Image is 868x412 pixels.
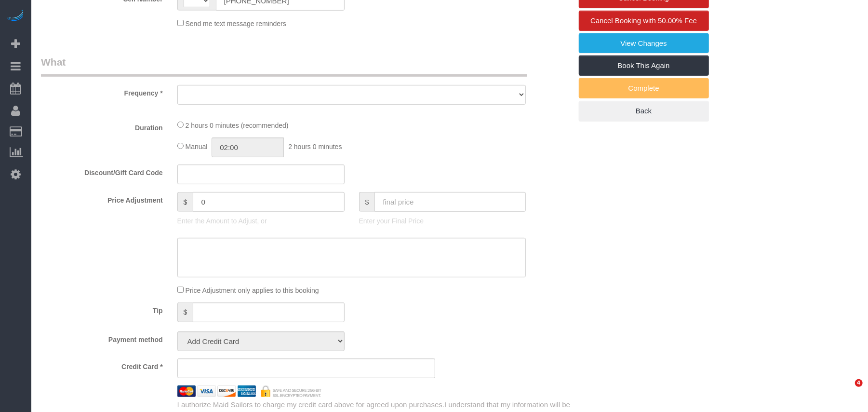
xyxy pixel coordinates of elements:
a: Back [579,101,709,121]
label: Payment method [34,331,170,344]
span: Price Adjustment only applies to this booking [186,287,319,294]
span: Cancel Booking with 50.00% Fee [590,16,697,25]
span: $ [177,302,193,322]
span: 2 hours 0 minutes [288,143,342,151]
span: $ [177,192,193,212]
span: Send me text message reminders [186,20,286,27]
img: credit cards [170,385,329,397]
img: Automaid Logo [6,10,25,23]
a: View Changes [579,33,709,54]
label: Tip [34,302,170,316]
span: 4 [855,379,863,387]
input: final price [374,192,526,212]
label: Frequency * [34,85,170,98]
a: Book This Again [579,55,709,76]
a: Cancel Booking with 50.00% Fee [579,11,709,31]
span: Manual [186,143,208,151]
label: Discount/Gift Card Code [34,165,170,178]
iframe: Secure payment input frame [186,364,427,372]
span: 2 hours 0 minutes (recommended) [186,122,289,129]
label: Price Adjustment [34,192,170,205]
iframe: Intercom live chat [835,379,858,402]
span: $ [359,192,375,212]
label: Credit Card * [34,358,170,371]
p: Enter your Final Price [359,216,526,226]
legend: What [41,55,527,77]
p: Enter the Amount to Adjust, or [177,216,345,226]
label: Duration [34,120,170,133]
